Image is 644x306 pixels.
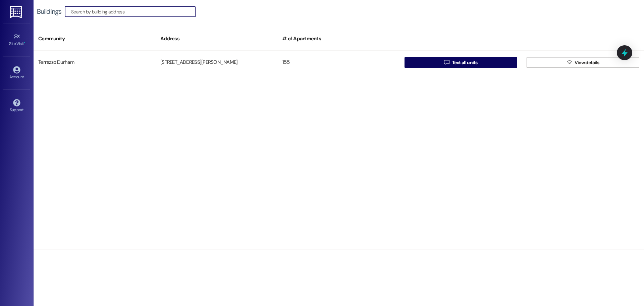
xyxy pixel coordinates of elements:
div: 155 [278,56,400,69]
div: Address [156,31,278,47]
i:  [444,60,449,65]
div: # of Apartments [278,31,400,47]
span: Text all units [452,59,478,66]
a: Support [3,97,30,115]
div: [STREET_ADDRESS][PERSON_NAME] [156,56,278,69]
i:  [567,60,572,65]
a: Account [3,64,30,82]
a: Site Visit • [3,31,30,49]
img: ResiDesk Logo [10,6,23,18]
input: Search by building address [71,7,195,16]
div: Community [34,31,156,47]
span: • [24,40,25,45]
button: Text all units [405,57,517,68]
div: Terrazzo Durham [34,56,156,69]
div: Buildings [37,8,61,15]
span: View details [575,59,599,66]
button: View details [527,57,639,68]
